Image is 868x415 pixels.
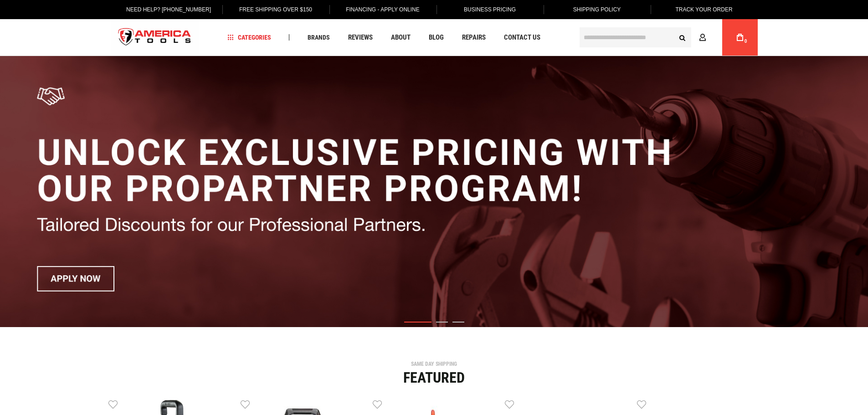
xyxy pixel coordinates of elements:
[348,34,373,41] span: Reviews
[500,31,544,44] a: Contact Us
[462,34,486,41] span: Repairs
[458,31,490,44] a: Repairs
[573,6,621,13] span: Shipping Policy
[387,31,415,44] a: About
[111,20,199,55] a: store logo
[111,20,199,55] img: America Tools
[108,370,760,385] div: Featured
[429,34,444,41] span: Blog
[425,31,448,44] a: Blog
[108,361,760,367] div: SAME DAY SHIPPING
[745,39,747,44] span: 0
[731,19,749,56] a: 0
[504,34,540,41] span: Contact Us
[227,34,271,41] span: Categories
[223,31,275,44] a: Categories
[674,29,691,46] button: Search
[344,31,377,44] a: Reviews
[308,34,330,41] span: Brands
[391,34,411,41] span: About
[303,31,334,44] a: Brands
